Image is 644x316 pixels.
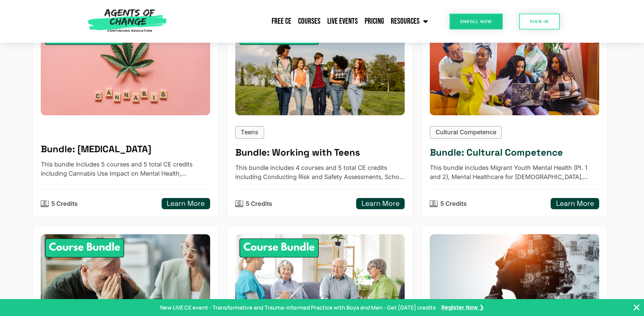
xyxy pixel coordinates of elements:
img: Cultural Competence - 5 Credit CE Bundle [421,17,608,120]
a: SIGN IN [519,14,560,29]
img: Working with Teens - 5 Credit CE Bundle [235,22,405,115]
p: This bundle includes 4 courses and 5 total CE credits including Conducting Risk and Safety Assess... [235,163,405,181]
h5: Learn More [362,199,400,208]
a: Live Events [324,13,361,30]
p: 5 Credits [246,199,272,209]
h5: Bundle: Cannabis Use Disorder [41,143,210,155]
h5: Bundle: Cultural Competence [430,147,600,158]
a: Register Now ❯ [441,303,484,312]
a: Cultural Competence - 5 Credit CE BundleCultural Competence Bundle: Cultural CompetenceThis bundl... [421,13,608,218]
a: Cannabis Use Disorder - 5 CE Credit BundleBundle: [MEDICAL_DATA]This bundle includes 5 courses an... [32,13,219,218]
p: 5 Credits [440,199,467,209]
p: This bundle includes Migrant Youth Mental Health (Pt. 1 and 2), Mental Healthcare for Latinos, Na... [430,163,600,181]
p: New LIVE CE event - Transformative and Trauma-informed Practice with Boys and Men - Get [DATE] cr... [160,303,436,312]
p: Teens [241,128,258,137]
p: Cultural Competence [436,128,496,137]
p: 5 Credits [51,199,78,209]
a: Free CE [268,13,295,30]
h5: Learn More [167,199,205,208]
span: Enroll Now [460,19,492,24]
p: This bundle includes 5 courses and 5 total CE credits including Cannabis Use Impact on Mental Hea... [41,160,210,178]
a: Enroll Now [449,14,503,29]
a: Working with Teens - 5 Credit CE BundleTeens Bundle: Working with TeensThis bundle includes 4 cou... [227,13,413,218]
button: Close Banner [632,303,641,312]
img: Cannabis Use Disorder - 5 CE Credit Bundle [41,22,210,115]
h5: Bundle: Working with Teens [235,147,405,158]
a: Courses [295,13,324,30]
div: Cultural Competence - 5 Credit CE Bundle [430,22,600,115]
a: Pricing [361,13,387,30]
a: Resources [387,13,431,30]
h5: Learn More [556,199,594,208]
span: SIGN IN [530,19,549,24]
nav: Menu [170,13,431,30]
